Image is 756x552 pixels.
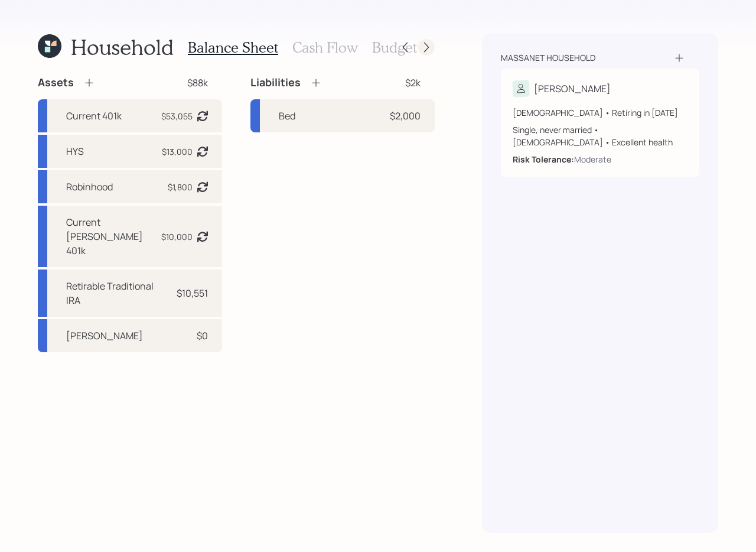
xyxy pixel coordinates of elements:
h4: Assets [38,76,74,89]
div: HYS [66,144,84,158]
h3: Balance Sheet [188,39,278,56]
div: Single, never married • [DEMOGRAPHIC_DATA] • Excellent health [513,124,687,148]
div: $1,800 [168,181,193,193]
div: $2k [405,76,421,90]
h1: Household [71,34,174,60]
div: Massanet household [501,52,595,64]
h3: Budget [372,39,417,56]
div: [DEMOGRAPHIC_DATA] • Retiring in [DATE] [513,106,687,119]
h4: Liabilities [250,76,301,89]
div: Bed [279,109,295,123]
div: Current [PERSON_NAME] 401k [66,215,163,258]
div: $0 [197,329,208,343]
div: $88k [187,76,208,90]
h3: Cash Flow [292,39,358,56]
div: [PERSON_NAME] [66,329,143,343]
div: $10,000 [161,230,193,243]
div: Moderate [574,153,611,165]
div: $2,000 [390,109,421,123]
div: $13,000 [162,145,193,158]
b: Risk Tolerance: [513,154,574,165]
div: $53,055 [161,110,193,122]
div: Robinhood [66,180,113,194]
div: $10,551 [177,286,208,300]
div: Retirable Traditional IRA [66,279,163,307]
div: Current 401k [66,109,122,123]
div: [PERSON_NAME] [534,82,611,96]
